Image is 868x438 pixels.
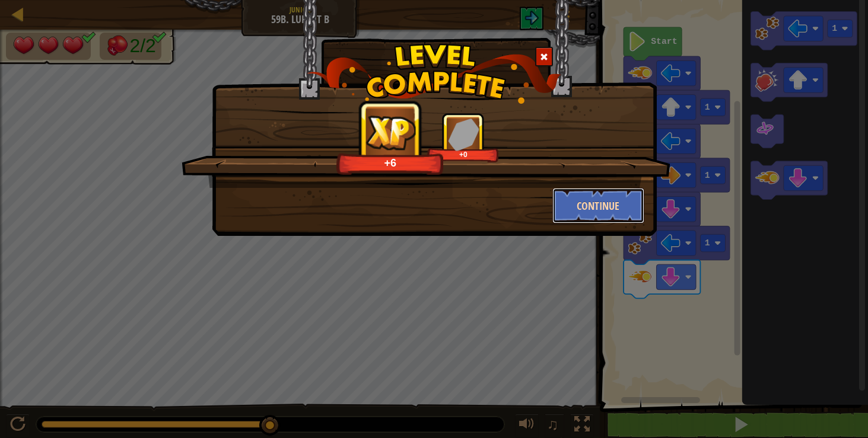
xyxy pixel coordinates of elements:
[363,113,419,152] img: reward_icon_xp.png
[449,118,479,151] img: reward_icon_gems.png
[340,156,441,170] div: +6
[307,44,561,104] img: level_complete.png
[430,150,497,159] div: +0
[552,188,644,223] button: Continue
